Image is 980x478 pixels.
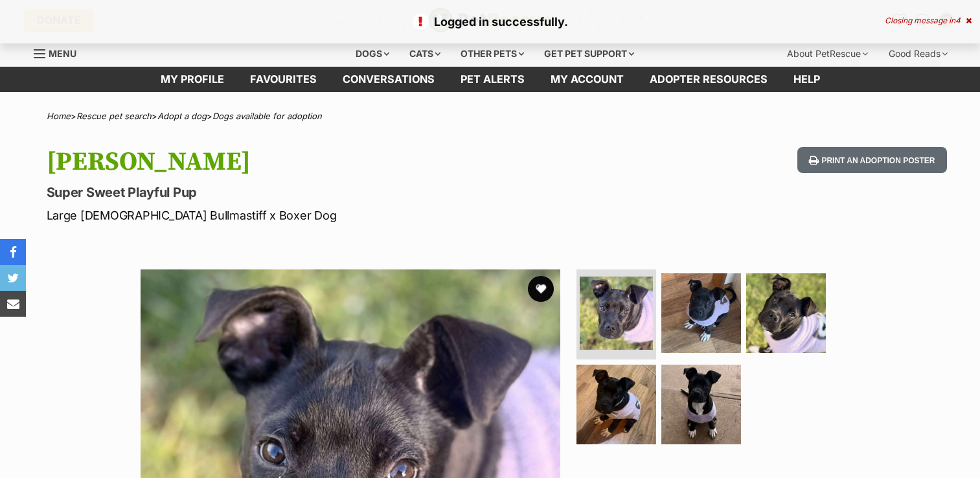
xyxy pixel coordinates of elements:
[157,111,207,121] a: Adopt a dog
[885,16,972,25] div: Closing message in
[661,365,741,444] img: Photo of Marty
[13,13,967,30] p: Logged in successfully.
[47,147,595,177] h1: [PERSON_NAME]
[47,183,595,201] p: Super Sweet Playful Pup
[34,41,85,64] a: Menu
[538,67,637,92] a: My account
[528,276,554,302] button: favourite
[778,41,877,67] div: About PetRescue
[955,16,961,25] span: 4
[448,67,538,92] a: Pet alerts
[797,147,946,174] button: Print an adoption poster
[148,67,237,92] a: My profile
[14,111,966,121] div: > > >
[451,41,533,67] div: Other pets
[661,273,741,353] img: Photo of Marty
[47,111,71,121] a: Home
[580,277,653,350] img: Photo of Marty
[637,67,781,92] a: Adopter resources
[880,41,957,67] div: Good Reads
[330,67,448,92] a: conversations
[746,273,826,353] img: Photo of Marty
[535,41,643,67] div: Get pet support
[347,41,398,67] div: Dogs
[49,48,76,59] span: Menu
[237,67,330,92] a: Favourites
[576,365,656,444] img: Photo of Marty
[400,41,450,67] div: Cats
[781,67,833,92] a: Help
[76,111,152,121] a: Rescue pet search
[47,207,595,224] p: Large [DEMOGRAPHIC_DATA] Bullmastiff x Boxer Dog
[212,111,322,121] a: Dogs available for adoption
